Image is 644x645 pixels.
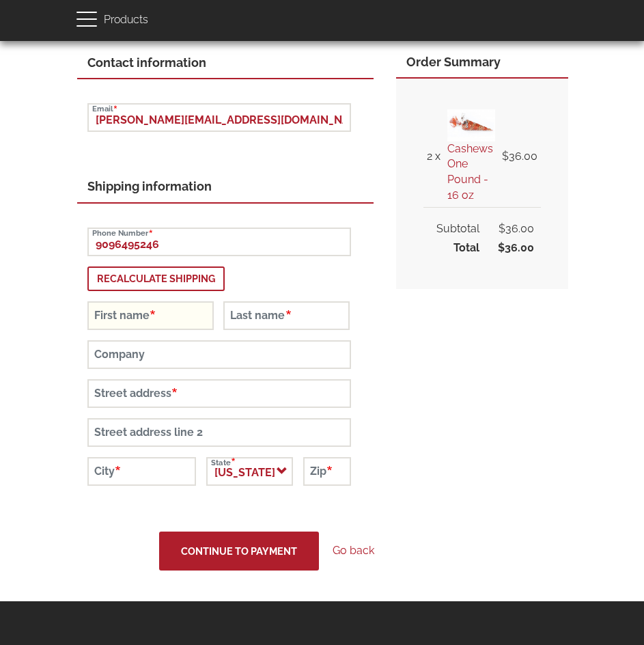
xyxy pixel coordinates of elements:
[499,106,541,207] td: $36.00
[87,266,225,291] button: Recalculate shipping
[447,109,495,141] img: 1 pound of freshly roasted cinnamon glazed cashews in a totally nutz poly bag
[453,241,479,256] span: Total
[87,457,197,486] input: City
[406,53,558,71] div: Order Summary
[479,221,534,237] span: $36.00
[479,241,534,256] span: $36.00
[436,221,479,237] span: Subtotal
[104,10,148,30] span: Products
[87,379,351,408] input: Street address
[87,103,351,132] input: Email
[87,301,214,330] input: First name
[87,418,351,447] input: Street address line 2
[447,142,493,202] a: Cashews One Pound - 16 oz
[303,457,351,486] input: Zip
[223,301,350,330] input: Last name
[181,545,297,557] span: Continue to Payment
[87,228,351,256] input: Phone Number
[87,178,363,195] div: Shipping information
[423,106,444,207] td: 2 x
[87,340,351,369] input: Company
[87,54,363,72] div: Contact information
[333,543,374,559] a: Go back
[159,532,319,571] button: Continue to Payment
